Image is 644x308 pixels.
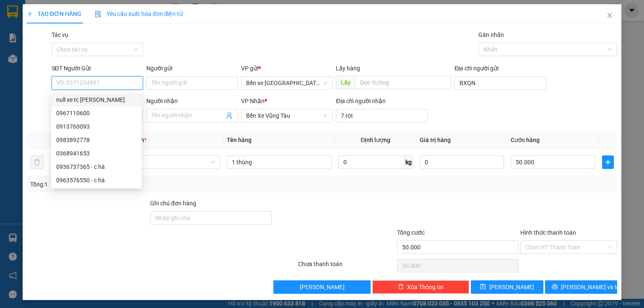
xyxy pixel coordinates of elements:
[227,155,332,169] input: VD: Bàn, Ghế
[480,284,486,290] span: save
[398,284,404,290] span: delete
[51,173,142,187] div: 0963576550 - c hà
[361,137,390,143] span: Định lượng
[246,77,327,89] span: Bến xe Quảng Ngãi
[602,159,613,166] span: plus
[95,11,101,18] img: icon
[56,122,137,131] div: 0913760093
[405,155,413,169] span: kg
[336,109,427,122] input: Địa chỉ của người nhận
[336,65,360,72] span: Lấy hàng
[30,180,249,189] div: Tổng: 1
[51,106,142,120] div: 0967110600
[407,282,444,292] span: Xóa Thông tin
[489,282,534,292] span: [PERSON_NAME]
[227,137,252,143] span: Tên hàng
[300,282,345,292] span: [PERSON_NAME]
[56,109,137,118] div: 0967110600
[56,149,137,158] div: 0368941653
[545,280,618,294] button: printer[PERSON_NAME] và In
[27,11,33,17] span: plus
[420,155,504,169] input: 0
[150,211,272,225] input: Ghi chú đơn hàng
[454,64,546,73] div: Địa chỉ người gửi
[602,155,614,169] button: plus
[471,280,543,294] button: save[PERSON_NAME]
[146,64,238,73] div: Người gửi
[241,98,265,104] span: VP Nhận
[241,64,332,73] div: VP gửi
[355,76,451,89] input: Dọc đường
[52,64,143,73] div: SĐT Người Gửi
[30,155,44,169] button: delete
[52,31,68,38] label: Tác vụ
[226,112,233,119] span: user-add
[397,229,425,236] span: Tổng cước
[606,12,613,19] span: close
[56,162,137,171] div: 0936737365 - c hà
[246,109,327,122] span: Bến Xe Vũng Tàu
[120,156,215,168] span: Khác
[51,160,142,173] div: 0936737365 - c hà
[336,76,355,89] span: Lấy
[56,95,137,104] div: null xe tc [PERSON_NAME]
[51,133,142,147] div: 0983892778
[552,284,558,290] span: printer
[511,137,540,143] span: Cước hàng
[478,31,504,38] label: Gán nhãn
[372,280,469,294] button: deleteXóa Thông tin
[420,137,451,143] span: Giá trị hàng
[146,96,238,106] div: Người nhận
[561,282,620,292] span: [PERSON_NAME] và In
[520,229,576,236] label: Hình thức thanh toán
[598,4,621,28] button: Close
[56,135,137,145] div: 0983892778
[95,10,183,17] span: Yêu cầu xuất hóa đơn điện tử
[297,259,396,274] div: Chưa thanh toán
[56,176,137,185] div: 0963576550 - c hà
[51,120,142,133] div: 0913760093
[273,280,370,294] button: [PERSON_NAME]
[454,76,546,90] input: Địa chỉ của người gửi
[51,147,142,160] div: 0368941653
[27,10,81,17] span: TẠO ĐƠN HÀNG
[51,93,142,106] div: null xe tc hoàng huy
[336,96,427,106] div: Địa chỉ người nhận
[150,200,196,207] label: Ghi chú đơn hàng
